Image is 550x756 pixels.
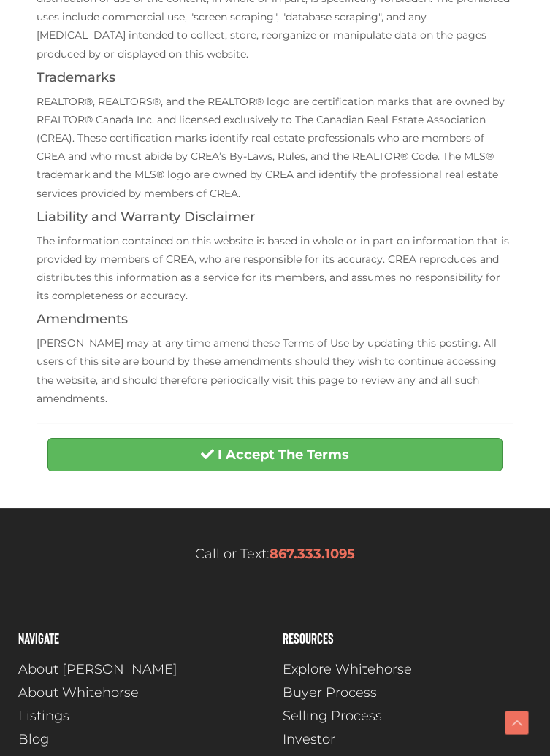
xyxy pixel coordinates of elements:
[283,706,382,726] span: Selling Process
[270,546,355,562] a: 867.333.1095
[18,660,177,679] span: About [PERSON_NAME]
[18,544,532,564] p: Call or Text:
[37,93,513,203] p: REALTOR®, REALTORS®, and the REALTOR® logo are certification marks that are owned by REALTOR® Can...
[283,730,532,749] a: Investor
[18,706,268,726] a: Listings
[283,730,335,749] span: Investor
[18,683,268,703] a: About Whitehorse
[18,730,268,749] a: Blog
[37,312,513,327] h4: Amendments
[18,660,268,679] a: About [PERSON_NAME]
[283,660,412,679] span: Explore Whitehorse
[283,660,532,679] a: Explore Whitehorse
[18,683,139,703] span: About Whitehorse
[37,232,513,306] p: The information contained on this website is based in whole or in part on information that is pro...
[18,706,69,726] span: Listings
[47,438,503,471] button: I Accept The Terms
[283,683,532,703] a: Buyer Process
[283,630,532,645] h4: Resources
[283,683,377,703] span: Buyer Process
[18,730,49,749] span: Blog
[37,210,513,225] h4: Liability and Warranty Disclaimer
[218,447,349,463] strong: I Accept The Terms
[283,706,532,726] a: Selling Process
[37,71,513,85] h4: Trademarks
[18,630,268,645] h4: Navigate
[37,334,513,408] p: [PERSON_NAME] may at any time amend these Terms of Use by updating this posting. All users of thi...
